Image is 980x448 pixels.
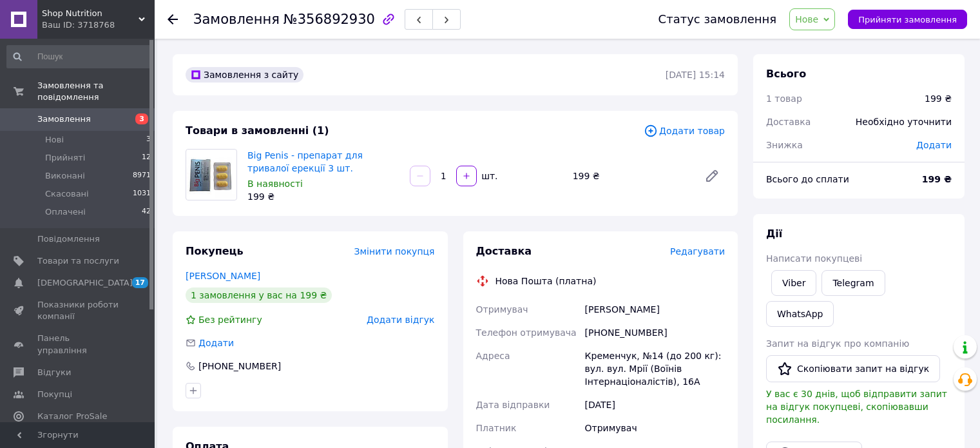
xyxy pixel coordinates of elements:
span: Виконані [45,170,85,182]
span: 3 [146,134,151,146]
span: Оплачені [45,206,86,218]
span: В наявності [247,179,303,189]
span: Додати [198,338,234,348]
span: Дата відправки [476,400,550,410]
div: 199 ₴ [925,92,952,105]
a: Viber [771,270,816,296]
span: Покупець [186,245,244,257]
div: Нова Пошта (платна) [492,275,600,287]
span: Написати покупцеві [766,253,862,264]
span: Нові [45,134,64,146]
span: Покупці [37,389,72,400]
span: 1 товар [766,93,802,104]
span: 8971 [133,170,151,182]
span: Без рейтингу [198,315,262,325]
a: WhatsApp [766,301,834,327]
span: 42 [142,206,151,218]
span: Повідомлення [37,233,100,245]
span: Скасовані [45,188,89,200]
a: Редагувати [699,163,725,189]
div: Повернутися назад [168,13,178,26]
span: Знижка [766,140,803,150]
span: Доставка [476,245,532,257]
span: Показники роботи компанії [37,299,119,322]
span: 12 [142,152,151,164]
a: [PERSON_NAME] [186,271,260,281]
span: Редагувати [670,246,725,257]
span: У вас є 30 днів, щоб відправити запит на відгук покупцеві, скопіювавши посилання. [766,389,947,425]
span: 3 [135,113,148,124]
span: Відгуки [37,367,71,378]
time: [DATE] 15:14 [666,70,725,80]
span: №356892930 [283,12,375,27]
button: Скопіювати запит на відгук [766,355,940,382]
div: Статус замовлення [658,13,777,26]
span: Додати відгук [367,315,434,325]
span: Прийняті [45,152,85,164]
div: [PERSON_NAME] [582,298,727,321]
a: Big Penis - препарат для тривалої ерекції 3 шт. [247,150,363,173]
span: Shop Nutrition [42,8,139,19]
span: Отримувач [476,304,528,315]
span: Каталог ProSale [37,411,107,422]
button: Прийняти замовлення [848,10,967,29]
div: Отримувач [582,416,727,440]
a: Telegram [821,270,885,296]
span: Запит на відгук про компанію [766,338,909,349]
span: Замовлення [37,113,91,125]
span: Нове [795,14,818,24]
div: Кременчук, №14 (до 200 кг): вул. вул. Мрії (Воїнів Інтернаціоналістів), 16А [582,344,727,393]
div: Ваш ID: 3718768 [42,19,155,31]
div: [PHONE_NUMBER] [582,321,727,344]
span: Дії [766,228,782,240]
span: Замовлення та повідомлення [37,80,155,103]
img: Big Penis - препарат для тривалої ерекції 3 шт. [187,150,236,200]
span: Прийняти замовлення [858,15,957,24]
span: [DEMOGRAPHIC_DATA] [37,277,133,289]
span: Товари в замовленні (1) [186,124,329,137]
span: Телефон отримувача [476,327,577,338]
span: 17 [132,277,148,288]
input: Пошук [6,45,152,68]
span: Всього [766,68,806,80]
span: Панель управління [37,333,119,356]
div: 199 ₴ [247,190,399,203]
span: Товари та послуги [37,255,119,267]
div: 199 ₴ [568,167,694,185]
div: 1 замовлення у вас на 199 ₴ [186,287,332,303]
div: Замовлення з сайту [186,67,303,83]
span: 1031 [133,188,151,200]
span: Всього до сплати [766,174,849,184]
div: шт. [478,170,499,182]
div: [DATE] [582,393,727,416]
span: Адреса [476,351,510,361]
span: Змінити покупця [354,246,435,257]
div: [PHONE_NUMBER] [197,360,282,373]
b: 199 ₴ [922,174,952,184]
span: Замовлення [193,12,280,27]
div: Необхідно уточнити [848,108,959,136]
span: Платник [476,423,517,433]
span: Додати [916,140,952,150]
span: Доставка [766,117,811,127]
span: Додати товар [644,124,725,138]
